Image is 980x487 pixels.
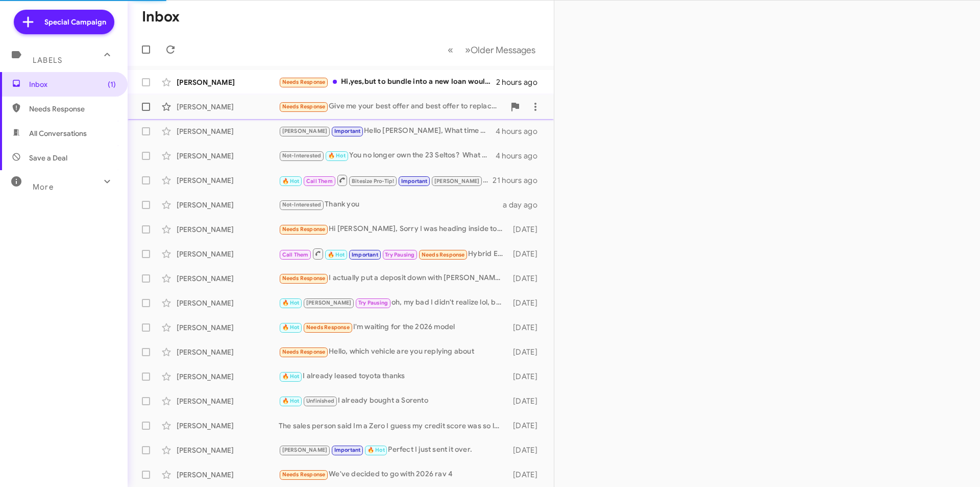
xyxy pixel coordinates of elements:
[442,39,459,60] button: Previous
[279,76,496,88] div: Hi,yes,but to bundle into a new loan would make payment so high ,plus should be paying a much low...
[177,421,279,431] div: [PERSON_NAME]
[367,447,385,453] span: 🔥 Hot
[508,445,546,455] div: [DATE]
[503,200,546,210] div: a day ago
[334,447,361,453] span: Important
[508,224,546,235] div: [DATE]
[434,178,480,184] span: [PERSON_NAME]
[385,251,414,258] span: Try Pausing
[282,324,300,331] span: 🔥 Hot
[508,470,546,480] div: [DATE]
[508,347,546,357] div: [DATE]
[328,152,346,159] span: 🔥 Hot
[279,247,508,260] div: Hybrid Ex is fine
[177,77,279,87] div: [PERSON_NAME]
[496,126,546,136] div: 4 hours ago
[279,297,508,309] div: oh, my bad I didn't realize lol, but I'll go look to see if we got them in
[508,396,546,406] div: [DATE]
[282,349,326,355] span: Needs Response
[282,79,326,85] span: Needs Response
[279,125,496,137] div: Hello [PERSON_NAME], What time works for you the 15th?
[459,39,542,60] button: Next
[334,128,361,134] span: Important
[108,79,116,89] span: (1)
[282,178,300,184] span: 🔥 Hot
[442,39,542,60] nav: Page navigation example
[279,272,508,284] div: I actually put a deposit down with [PERSON_NAME] [DATE] for a sorento
[177,273,279,284] div: [PERSON_NAME]
[279,346,508,358] div: Hello, which vehicle are you replying about
[282,275,326,282] span: Needs Response
[29,79,116,89] span: Inbox
[358,299,388,306] span: Try Pausing
[448,43,453,56] span: «
[33,56,62,65] span: Labels
[279,395,508,407] div: I already bought a Sorento
[328,251,345,258] span: 🔥 Hot
[306,398,334,404] span: Unfinished
[279,370,508,382] div: I already leased toyota thanks
[44,17,106,27] span: Special Campaign
[177,126,279,136] div: [PERSON_NAME]
[306,299,352,306] span: [PERSON_NAME]
[422,251,465,258] span: Needs Response
[177,445,279,455] div: [PERSON_NAME]
[352,178,394,184] span: Bitesize Pro-Tip!
[177,200,279,210] div: [PERSON_NAME]
[508,322,546,333] div: [DATE]
[282,373,300,380] span: 🔥 Hot
[177,396,279,406] div: [PERSON_NAME]
[508,421,546,431] div: [DATE]
[282,398,300,404] span: 🔥 Hot
[279,223,508,235] div: Hi [PERSON_NAME], Sorry I was heading inside to Dentist. I already connected with [PERSON_NAME] (...
[29,128,87,138] span: All Conversations
[496,77,546,87] div: 2 hours ago
[177,298,279,308] div: [PERSON_NAME]
[279,444,508,456] div: Perfect I just sent it over.
[282,447,328,453] span: [PERSON_NAME]
[282,226,326,233] span: Needs Response
[352,251,378,258] span: Important
[177,470,279,480] div: [PERSON_NAME]
[282,251,309,258] span: Call Them
[14,10,114,34] a: Special Campaign
[282,201,322,208] span: Not-Interested
[282,471,326,478] span: Needs Response
[471,44,535,56] span: Older Messages
[282,152,322,159] span: Not-Interested
[177,102,279,112] div: [PERSON_NAME]
[177,347,279,357] div: [PERSON_NAME]
[279,150,496,161] div: You no longer own the 23 Seltos? What do you currently drive?
[279,199,503,211] div: Thank you
[279,469,508,480] div: We've decided to go with 2026 rav 4
[177,151,279,161] div: [PERSON_NAME]
[279,101,505,112] div: Give me your best offer and best offer to replace with a new lease. 30,000 on mine, zero damages....
[279,174,493,187] div: Okay awesome! Yeah, I can help her out with that would love the business shouldn't be a problem g...
[33,182,54,192] span: More
[401,178,428,184] span: Important
[496,151,546,161] div: 4 hours ago
[29,153,67,163] span: Save a Deal
[142,9,180,25] h1: Inbox
[508,249,546,259] div: [DATE]
[282,103,326,110] span: Needs Response
[177,249,279,259] div: [PERSON_NAME]
[508,372,546,382] div: [DATE]
[177,322,279,333] div: [PERSON_NAME]
[465,43,471,56] span: »
[282,128,328,134] span: [PERSON_NAME]
[282,299,300,306] span: 🔥 Hot
[508,273,546,284] div: [DATE]
[279,321,508,333] div: I'm waiting for the 2026 model
[177,175,279,185] div: [PERSON_NAME]
[29,104,116,114] span: Needs Response
[306,178,333,184] span: Call Them
[493,175,546,185] div: 21 hours ago
[177,224,279,235] div: [PERSON_NAME]
[508,298,546,308] div: [DATE]
[279,421,508,431] div: The sales person said Im a Zero I guess my credit score was so low I couldnt leave the lot with a...
[306,324,350,331] span: Needs Response
[177,372,279,382] div: [PERSON_NAME]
